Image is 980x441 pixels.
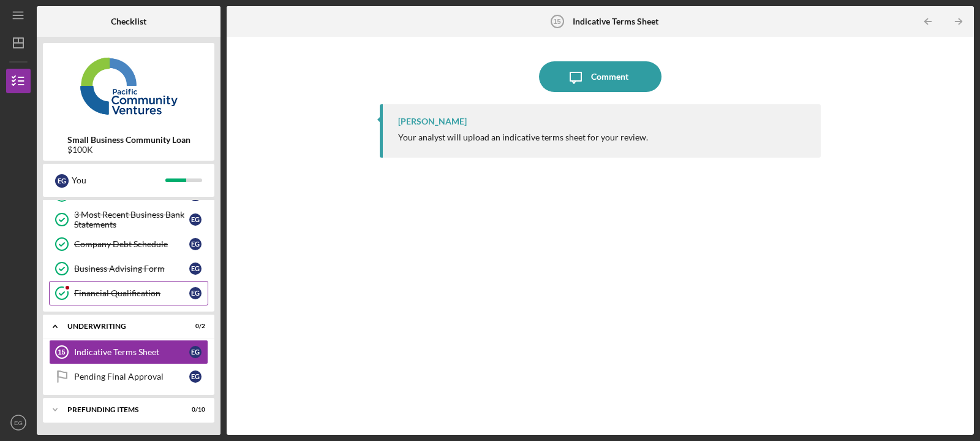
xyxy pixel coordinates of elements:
button: Comment [539,61,661,92]
a: 15Indicative Terms SheetEG [49,340,208,364]
div: E G [189,370,202,383]
a: 3 Most Recent Business Bank StatementsEG [49,207,208,232]
div: E G [189,263,202,275]
div: E G [189,287,202,299]
button: EG [6,410,31,435]
div: Indicative Terms Sheet [74,347,189,357]
div: E G [55,174,69,188]
div: Your analyst will upload an indicative terms sheet for your review. [398,132,648,142]
div: Comment [591,61,628,92]
tspan: 15 [553,18,560,25]
div: [PERSON_NAME] [398,117,467,126]
div: 0 / 10 [183,406,205,413]
b: Checklist [111,17,146,26]
img: Product logo [43,49,214,123]
div: Business Advising Form [74,264,189,274]
div: E G [189,238,202,250]
text: EG [14,420,23,426]
a: Business Advising FormEG [49,256,208,281]
div: You [72,170,165,191]
div: $100K [67,145,190,155]
div: E G [189,213,202,226]
b: Indicative Terms Sheet [573,17,658,26]
tspan: 15 [58,348,65,356]
div: Financial Qualification [74,288,189,298]
a: Financial QualificationEG [49,281,208,305]
div: Company Debt Schedule [74,239,189,249]
a: Company Debt ScheduleEG [49,232,208,256]
div: Prefunding Items [67,406,175,413]
div: Underwriting [67,323,175,330]
div: Pending Final Approval [74,372,189,382]
div: 0 / 2 [183,323,205,330]
a: Pending Final ApprovalEG [49,364,208,389]
b: Small Business Community Loan [67,135,190,145]
div: 3 Most Recent Business Bank Statements [74,210,189,229]
div: E G [189,346,202,358]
